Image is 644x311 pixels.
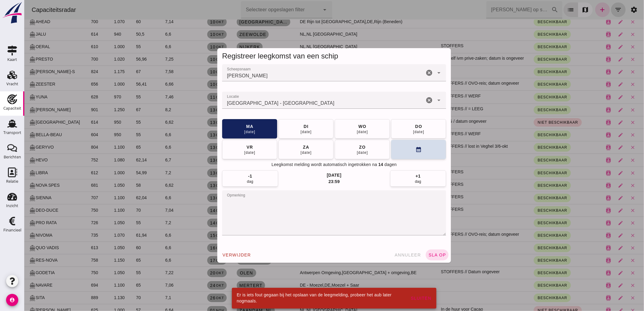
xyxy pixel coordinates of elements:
button: verwijder [195,249,229,260]
button: di[DATE] [254,119,309,139]
div: zo [334,144,341,150]
i: Wis Locatie [401,97,408,104]
div: za [278,144,285,150]
div: Vracht [6,82,18,86]
div: 23:59 [304,178,315,185]
div: Er is iets fout gegaan bij het opslaan van de leegmelding, probeer het aub later nogmaals. [212,292,379,304]
i: account_circle [6,294,18,306]
div: [DATE] [276,150,288,155]
i: calendar_month [391,147,397,153]
div: Financieel [3,228,21,232]
div: [DATE] [332,129,344,134]
span: Sluiten [386,296,407,301]
i: Wis Scheepsnaam [401,69,408,76]
span: Registreer leegkomst van een schip [198,52,314,60]
button: zo[DATE] [310,140,366,159]
span: dagen [360,162,373,168]
div: [DATE] [389,129,400,134]
span: annuleer [370,253,397,257]
button: annuleer [368,249,399,260]
div: Transport [3,131,21,135]
div: [DATE] [220,129,231,134]
div: Kaart [7,58,17,62]
div: wo [334,123,342,129]
div: [DATE] [276,129,288,134]
div: Berichten [4,155,21,159]
div: Relatie [6,179,18,183]
div: dag [391,179,397,184]
span: sla op [404,253,422,257]
div: +1 [391,173,396,179]
button: za[DATE] [254,140,309,159]
div: Inzicht [6,204,18,208]
button: wo[DATE] [310,119,366,139]
span: 14 [354,162,359,168]
div: di [279,123,284,129]
div: -1 [224,173,228,179]
button: do[DATE] [367,119,422,139]
div: do [390,123,398,129]
img: logo-small.a267ee39.svg [1,2,23,24]
span: verwijder [198,253,227,257]
button: ma[DATE] [198,119,253,139]
button: sla op [401,249,424,260]
div: dag [223,179,229,184]
i: Open [411,97,418,104]
div: [DATE] [303,172,317,178]
div: vr [222,144,229,150]
div: [DATE] [220,150,231,155]
button: vr[DATE] [198,140,253,159]
div: [DATE] [332,150,344,155]
button: Sluiten [384,293,410,304]
i: Open [411,69,418,76]
div: Capaciteit [3,106,21,110]
div: ma [222,123,229,129]
span: Leegkomst melding wordt automatisch ingetrokken na [247,162,353,168]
